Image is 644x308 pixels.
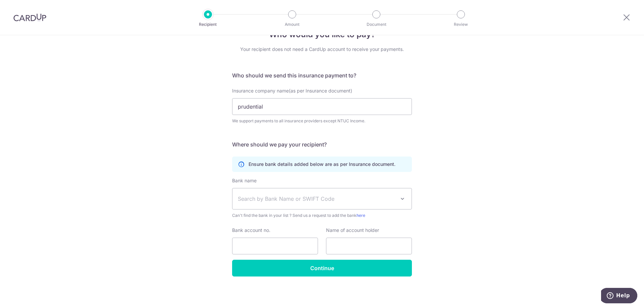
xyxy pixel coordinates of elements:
span: Help [15,5,29,11]
input: Continue [232,260,412,276]
h5: Where should we pay your recipient? [232,140,412,148]
span: Search by Bank Name or SWIFT Code [238,195,395,203]
a: here [357,213,365,218]
p: Recipient [183,21,233,28]
p: Review [436,21,486,28]
label: Bank account no. [232,227,270,234]
span: Insurance company name(as per Insurance document) [232,88,352,94]
div: Your recipient does not need a CardUp account to receive your payments. [232,46,412,53]
p: Amount [267,21,317,28]
p: Ensure bank details added below are as per Insurance document. [249,161,395,168]
img: CardUp [13,13,46,21]
span: Can't find the bank in your list ? Send us a request to add the bank [232,212,412,219]
p: Document [352,21,401,28]
div: We support payments to all insurance providers except NTUC Income. [232,118,412,124]
iframe: Opens a widget where you can find more information [601,288,637,305]
label: Name of account holder [326,227,379,234]
label: Bank name [232,177,257,184]
h5: Who should we send this insurance payment to? [232,71,412,79]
